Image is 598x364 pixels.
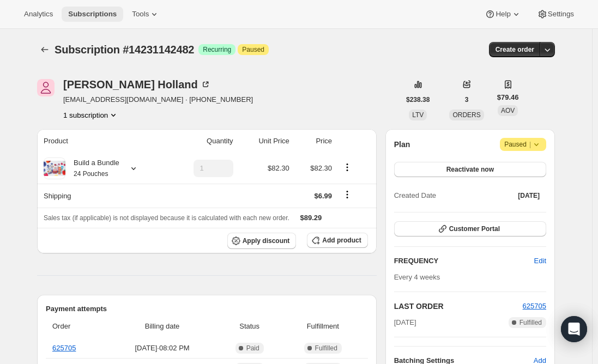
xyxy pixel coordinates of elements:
[314,192,332,200] span: $6.99
[307,233,367,248] button: Add product
[528,252,553,270] button: Edit
[166,129,236,153] th: Quantity
[523,301,546,312] button: 625705
[110,321,215,332] span: Billing date
[394,162,546,177] button: Reactivate now
[489,42,541,57] button: Create order
[268,164,289,172] span: $82.30
[293,129,335,153] th: Price
[534,256,546,266] span: Edit
[529,140,531,149] span: |
[394,317,416,328] span: [DATE]
[17,7,59,22] button: Analytics
[37,129,166,153] th: Product
[227,233,297,249] button: Apply discount
[44,214,289,222] span: Sales tax (if applicable) is not displayed because it is calculated with each new order.
[310,164,332,172] span: $82.30
[523,302,546,310] a: 625705
[465,95,469,104] span: 3
[452,111,480,119] span: ORDERS
[63,79,211,90] div: [PERSON_NAME] Holland
[63,110,119,120] button: Product actions
[55,44,194,56] span: Subscription #14231142482
[412,111,424,119] span: LTV
[300,214,322,222] span: $89.29
[501,107,515,114] span: AOV
[406,95,430,104] span: $238.38
[548,10,574,19] span: Settings
[449,225,500,233] span: Customer Portal
[511,188,546,203] button: [DATE]
[65,157,119,179] div: Build a Bundle
[394,256,534,266] h2: FREQUENCY
[520,318,542,327] span: Fulfilled
[285,321,361,332] span: Fulfillment
[497,92,519,103] span: $79.46
[46,314,107,338] th: Order
[52,344,76,352] a: 625705
[68,10,117,19] span: Subscriptions
[458,92,475,107] button: 3
[37,79,55,96] span: Jacqueline Holland
[504,139,542,150] span: Paused
[221,321,278,332] span: Status
[530,7,581,22] button: Settings
[243,236,290,245] span: Apply discount
[242,45,264,54] span: Paused
[46,304,368,314] h2: Payment attempts
[400,92,436,107] button: $238.38
[37,184,166,208] th: Shipping
[125,7,166,22] button: Tools
[561,316,587,342] div: Open Intercom Messenger
[203,45,231,54] span: Recurring
[62,7,123,22] button: Subscriptions
[394,139,410,150] h2: Plan
[322,236,361,245] span: Add product
[24,10,53,19] span: Analytics
[339,189,356,201] button: Shipping actions
[446,165,494,174] span: Reactivate now
[132,10,149,19] span: Tools
[518,191,540,200] span: [DATE]
[496,45,534,54] span: Create order
[394,301,523,312] h2: LAST ORDER
[478,7,528,22] button: Help
[246,344,259,353] span: Paid
[496,10,510,19] span: Help
[339,161,356,173] button: Product actions
[394,221,546,236] button: Customer Portal
[315,344,337,353] span: Fulfilled
[74,170,108,178] small: 24 Pouches
[110,343,215,354] span: [DATE] · 08:02 PM
[37,42,52,57] button: Subscriptions
[394,190,436,201] span: Created Date
[237,129,293,153] th: Unit Price
[394,273,440,281] span: Every 4 weeks
[63,94,253,105] span: [EMAIL_ADDRESS][DOMAIN_NAME] · [PHONE_NUMBER]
